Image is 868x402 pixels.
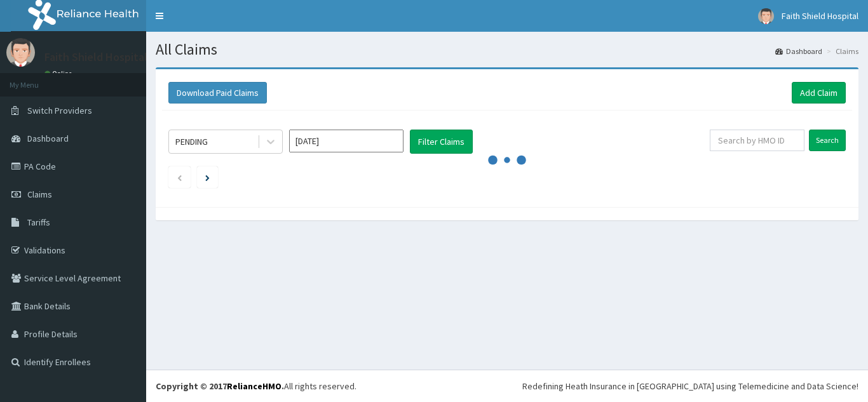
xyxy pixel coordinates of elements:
span: Switch Providers [27,105,92,116]
span: Claims [27,189,52,200]
a: Online [44,69,75,78]
a: RelianceHMO [227,380,281,392]
div: PENDING [175,135,208,148]
footer: All rights reserved. [146,370,868,402]
p: Faith Shield Hospital [44,51,147,63]
a: Previous page [177,171,182,183]
span: Faith Shield Hospital [782,10,858,22]
div: Redefining Heath Insurance in [GEOGRAPHIC_DATA] using Telemedicine and Data Science! [522,380,858,392]
a: Dashboard [775,46,822,57]
svg: audio-loading [488,141,526,179]
img: User Image [6,38,35,67]
input: Search [809,130,846,151]
span: Tariffs [27,217,50,228]
li: Claims [824,46,858,57]
button: Download Paid Claims [168,82,267,104]
a: Add Claim [792,82,846,104]
input: Search by HMO ID [710,130,804,151]
input: Select Month and Year [289,130,403,152]
span: Dashboard [27,133,69,144]
button: Filter Claims [410,130,473,154]
img: User Image [758,8,774,24]
h1: All Claims [156,41,858,58]
a: Next page [205,171,210,183]
strong: Copyright © 2017 . [156,380,284,392]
